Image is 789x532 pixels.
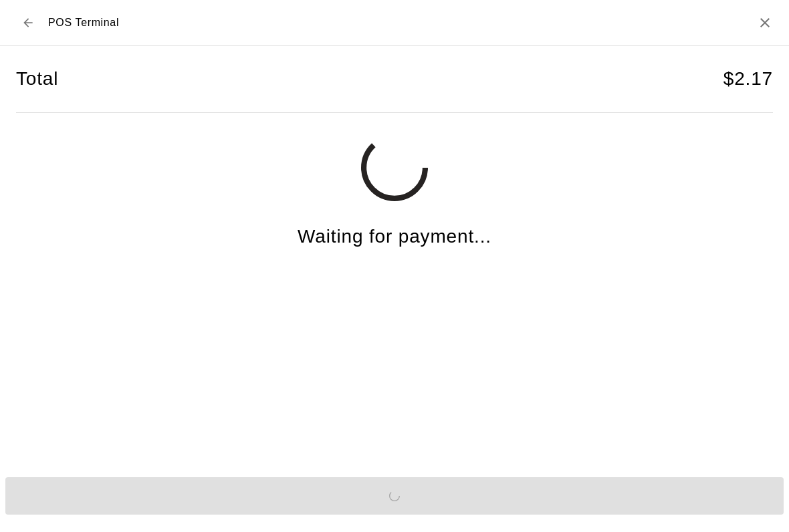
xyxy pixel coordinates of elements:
h4: $ 2.17 [723,68,773,91]
button: Close [757,15,773,31]
button: Back to checkout [16,11,40,35]
h4: Total [16,68,58,91]
h4: Waiting for payment... [298,225,491,249]
div: POS Terminal [16,11,119,35]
